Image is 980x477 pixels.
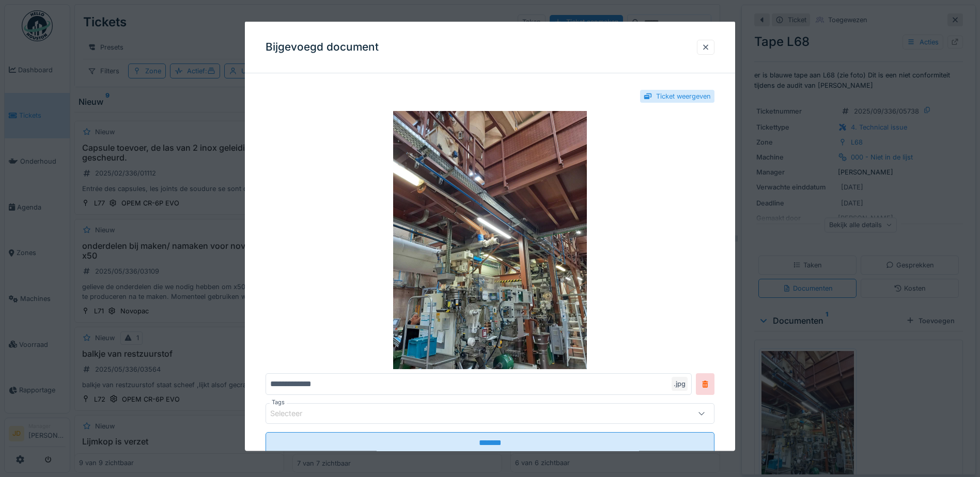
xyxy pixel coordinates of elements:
[266,41,379,54] h3: Bijgevoegd document
[270,408,317,419] div: Selecteer
[266,111,714,369] img: 2ad39f09-a530-4b25-b3b0-ffcfe0f4c56f-Blue%20tape%20L68.jpg
[656,91,711,101] div: Ticket weergeven
[270,398,287,407] label: Tags
[672,377,688,391] div: .jpg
